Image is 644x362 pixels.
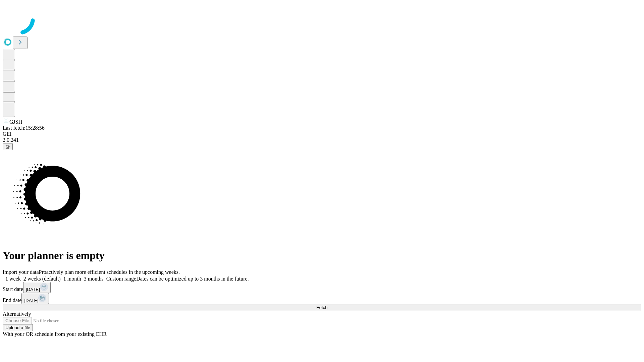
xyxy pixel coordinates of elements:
[136,276,249,282] span: Dates can be optimized up to 3 months in the future.
[21,293,49,304] button: [DATE]
[3,331,107,337] span: With your OR schedule from your existing EHR
[39,269,180,275] span: Proactively plan more efficient schedules in the upcoming weeks.
[3,304,641,311] button: Fetch
[5,144,10,149] span: @
[3,137,641,143] div: 2.0.241
[3,143,13,150] button: @
[3,324,33,331] button: Upload a file
[3,293,641,304] div: End date
[63,276,81,282] span: 1 month
[9,119,22,125] span: GJSH
[5,276,21,282] span: 1 week
[84,276,104,282] span: 3 months
[24,298,38,303] span: [DATE]
[3,249,641,262] h1: Your planner is empty
[26,287,40,292] span: [DATE]
[23,276,61,282] span: 2 weeks (default)
[23,282,51,293] button: [DATE]
[3,125,45,131] span: Last fetch: 15:28:56
[3,282,641,293] div: Start date
[3,311,31,317] span: Alternatively
[316,305,327,310] span: Fetch
[3,131,641,137] div: GEI
[3,269,39,275] span: Import your data
[106,276,136,282] span: Custom range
